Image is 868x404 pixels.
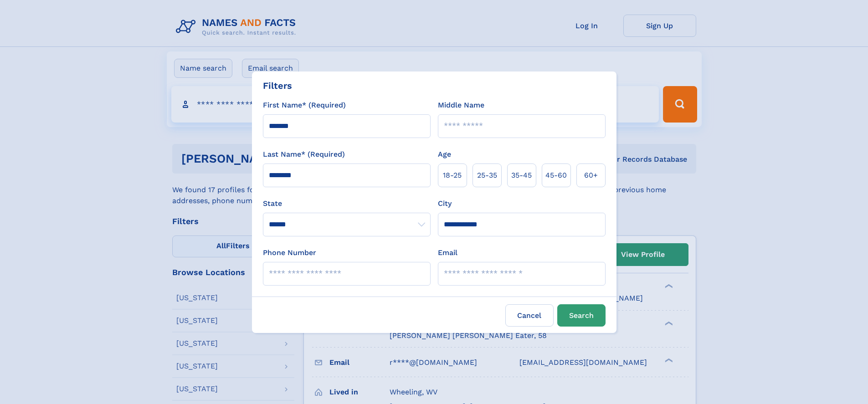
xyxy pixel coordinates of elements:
label: Age [438,149,451,160]
span: 25‑35 [477,170,497,181]
span: 18‑25 [443,170,462,181]
label: Middle Name [438,100,484,111]
span: 60+ [584,170,598,181]
span: 45‑60 [545,170,567,181]
button: Search [557,304,606,327]
label: City [438,198,452,209]
div: Filters [263,79,292,92]
label: First Name* (Required) [263,100,346,111]
label: Last Name* (Required) [263,149,345,160]
span: 35‑45 [511,170,532,181]
label: Cancel [505,304,554,327]
label: Phone Number [263,247,316,258]
label: Email [438,247,457,258]
label: State [263,198,431,209]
